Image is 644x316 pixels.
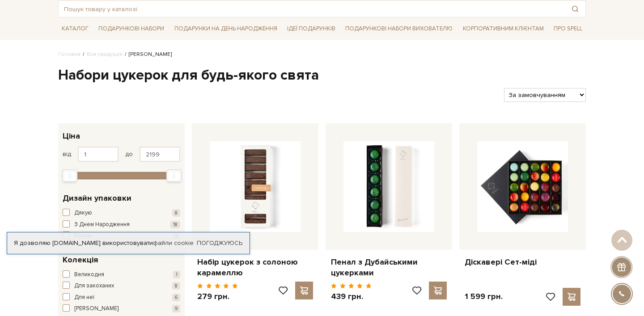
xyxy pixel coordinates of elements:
p: 1 599 грн. [465,291,503,302]
span: 8 [172,282,180,290]
span: Для закоханих [74,282,114,291]
li: [PERSON_NAME] [123,51,172,59]
a: Набір цукерок з солоною карамеллю [197,257,313,278]
a: Подарунки на День народження [171,22,281,36]
div: Max [166,169,182,182]
a: Пенал з Дубайськими цукерками [331,257,447,278]
button: Великодня 1 [63,270,180,279]
input: Ціна [140,147,180,162]
div: Min [62,169,77,182]
span: Дякую [74,209,92,218]
a: Діскавері Сет-міді [465,257,580,267]
a: Подарункові набори [95,22,168,36]
a: Вся продукція [87,51,123,58]
button: Пошук товару у каталозі [565,1,585,17]
span: Для неї [74,293,94,302]
a: файли cookie [153,239,194,247]
button: Для закоханих 8 [63,282,180,291]
a: Подарункові набори вихователю [342,21,456,36]
button: Для неї 6 [63,293,180,302]
span: 9 [172,305,180,312]
p: 439 грн. [331,291,372,302]
span: 18 [170,221,180,228]
a: Корпоративним клієнтам [459,21,547,36]
span: від [63,150,71,158]
h1: Набори цукерок для будь-якого свята [58,66,586,85]
a: Про Spell [550,22,586,36]
a: Головна [58,51,80,58]
span: Колекція [63,254,98,266]
button: [PERSON_NAME] 9 [63,304,180,313]
button: З Днем Народження 18 [63,220,180,229]
span: Великодня [74,270,104,279]
span: З Днем Народження [74,220,130,229]
input: Ціна [78,147,119,162]
span: Ціна [63,130,80,142]
span: 8 [172,209,180,217]
span: 1 [173,271,180,278]
a: Ідеї подарунків [284,22,339,36]
button: Дякую 8 [63,209,180,218]
span: Дизайн упаковки [63,192,131,204]
p: 279 грн. [197,291,238,302]
input: Пошук товару у каталозі [59,1,565,17]
a: Погоджуюсь [197,239,242,247]
a: Каталог [58,22,92,36]
span: [PERSON_NAME] [74,304,119,313]
div: Я дозволяю [DOMAIN_NAME] використовувати [7,239,250,247]
span: 6 [172,294,180,301]
span: до [125,150,133,158]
